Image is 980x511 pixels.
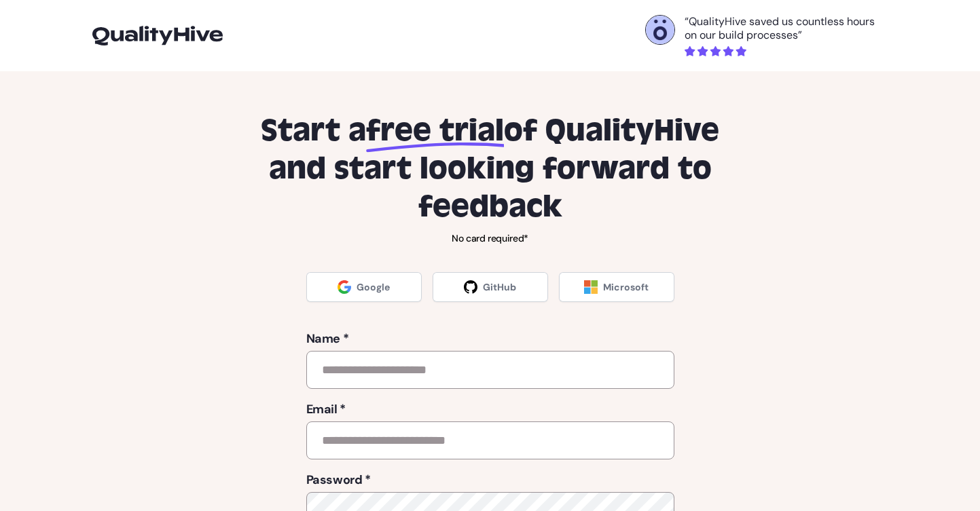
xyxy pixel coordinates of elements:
[240,231,740,245] p: No card required*
[559,272,674,302] a: Microsoft
[646,16,674,44] img: Otelli Design
[603,280,649,294] span: Microsoft
[306,400,674,419] label: Email *
[685,15,888,42] p: “QualityHive saved us countless hours on our build processes”
[306,470,674,489] label: Password *
[269,112,720,226] span: of QualityHive and start looking forward to feedback
[483,280,516,294] span: GitHub
[366,112,504,150] span: free trial
[306,272,422,302] a: Google
[306,329,674,348] label: Name *
[261,112,366,150] span: Start a
[357,280,390,294] span: Google
[92,26,223,45] img: logo-icon
[433,272,548,302] a: GitHub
